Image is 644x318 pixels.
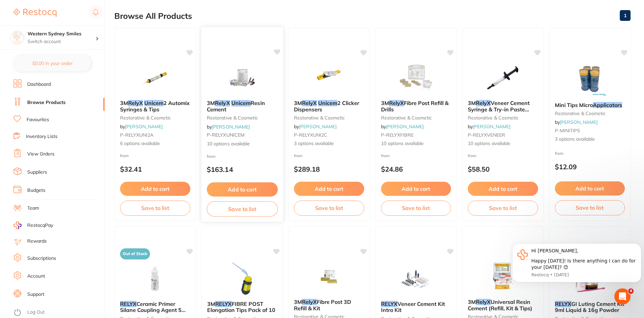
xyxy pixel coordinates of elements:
em: Unicem [231,100,251,106]
span: Resin Cement [206,100,265,113]
em: RelyX [215,100,230,106]
img: 3M RelyX Veneer Cement Syringe & Try-in Paste Syringe [481,61,525,95]
span: from [206,153,215,158]
span: 2 Automix Syringes & Tips [120,100,190,112]
span: by [381,123,424,130]
img: 3M RelyX Unicem 2 Automix Syringes & Tips [133,61,177,95]
a: Restocq Logo [13,5,56,21]
span: 3M [468,298,476,305]
span: 10 options available [468,140,538,147]
span: P-MINITIPS [555,128,580,134]
span: 3M [294,298,302,305]
b: 3M RelyX Fibre Post 3D Refill & Kit [294,299,364,311]
span: Mini Tips Micro [555,102,593,108]
button: Save to list [468,201,538,215]
span: P-RELYXUNICEM [206,132,244,138]
em: Unicem [144,100,163,106]
img: 3M RelyX Unicem Resin Cement [220,61,264,95]
h2: Browse All Products [114,11,192,21]
p: Switch account [28,38,96,45]
b: 3M RelyX Unicem Resin Cement [206,100,277,112]
a: Rewards [27,238,47,245]
span: FIBRE POST Elongation Tips Pack of 10 [207,301,275,313]
img: Restocq Logo [13,9,56,17]
button: $0.00 in your order [13,55,91,71]
span: P-RELYXFIBRE [381,132,414,138]
span: 3M [120,100,128,106]
b: 3M RELYX FIBRE POST Elongation Tips Pack of 10 [207,301,277,313]
button: Log Out [13,307,103,318]
b: 3M RelyX Veneer Cement Syringe & Try-in Paste Syringe [468,100,538,112]
img: RestocqPay [13,221,22,229]
em: RelyX [389,100,404,106]
span: Veneer Cement Kit Intro Kit [381,301,445,313]
a: Favourites [27,116,49,123]
a: Budgets [27,187,45,194]
span: 3M [294,100,302,106]
em: RelyX [302,100,317,106]
a: RestocqPay [13,221,53,229]
span: P-RELYXUNI2C [294,132,327,138]
a: [PERSON_NAME] [125,123,163,130]
span: Fibre Post 3D Refill & Kit [294,298,351,311]
iframe: Intercom live chat [614,288,631,305]
a: Account [27,273,45,280]
b: 3M RelyX Fibre Post Refill & Drills [381,100,451,112]
a: [PERSON_NAME] [212,123,250,130]
em: RelyX [302,298,317,305]
button: Add to cart [555,181,625,196]
button: Add to cart [206,182,277,197]
span: by [294,123,337,130]
h4: Western Sydney Smiles [28,31,96,37]
span: 3M [206,100,215,106]
em: Applicators [593,102,622,108]
iframe: Intercom notifications message [509,233,644,300]
img: 3M RelyX Fibre Post Refill & Drills [394,61,438,95]
span: 3 options available [555,136,625,143]
span: P-RELYXUNI2A [120,132,153,138]
span: Out of Stock [120,248,150,259]
b: RELYX GI Luting Cement Kit 9ml Liquid & 16g Powder [555,301,625,313]
a: Dashboard [27,81,51,88]
em: RELYX [120,301,137,307]
img: RELYX Ceramic Primer Silane Coupling Agent 5ml bottle [133,262,177,295]
p: $32.41 [120,165,190,173]
small: restorative & cosmetic [468,115,538,120]
span: from [468,153,477,158]
a: Log Out [27,309,45,316]
small: restorative & cosmetic [120,115,190,120]
span: 3M [468,100,476,106]
button: Add to cart [120,182,190,196]
a: [PERSON_NAME] [386,123,424,130]
em: RelyX [128,100,143,106]
b: Mini Tips Micro Applicators [555,102,625,108]
a: View Orders [27,151,54,157]
button: Add to cart [468,182,538,196]
a: Inventory Lists [26,133,58,140]
img: 3M RelyX Unicem 2 Clicker Dispensers [307,61,351,95]
span: Veneer Cement Syringe & Try-in Paste Syringe [468,100,530,119]
img: 3M RelyX Fibre Post 3D Refill & Kit [307,260,351,293]
b: 3M RelyX Unicem 2 Clicker Dispensers [294,100,364,112]
span: from [381,153,390,158]
button: Save to list [120,201,190,215]
small: restorative & cosmetic [555,111,625,116]
span: GI Luting Cement Kit 9ml Liquid & 16g Powder [555,301,624,313]
em: RELYX [381,301,397,307]
button: Add to cart [294,182,364,196]
button: Add to cart [381,182,451,196]
em: RELYX [215,301,232,307]
span: 2 Clicker Dispensers [294,100,359,112]
em: RelyX [476,298,491,305]
img: RELYX Veneer Cement Kit Intro Kit [394,262,438,295]
small: restorative & cosmetic [381,115,451,120]
span: 4 [628,288,634,294]
em: Unicem [318,100,337,106]
a: Browse Products [27,99,66,106]
a: Team [27,205,39,212]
